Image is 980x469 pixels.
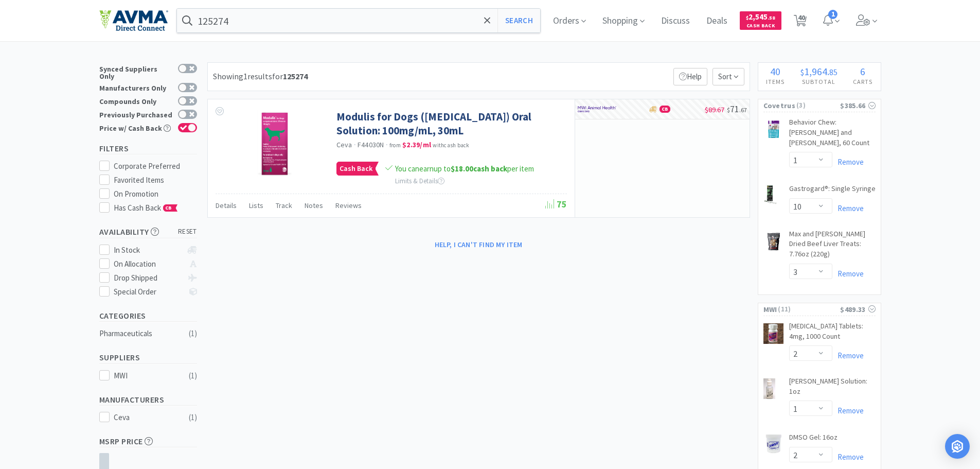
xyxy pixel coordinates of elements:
[763,231,784,252] img: 5ef1a1c0f6924c64b5042b9d2bb47f9d_545231.png
[789,229,876,264] a: Max and [PERSON_NAME] Dried Beef Liver Treats: 7.76oz (220g)
[739,106,747,114] span: . 67
[114,174,197,186] div: Favorited Items
[800,67,804,77] span: $
[335,201,362,210] span: Reviews
[114,370,177,382] div: MWI
[395,164,534,173] span: You can earn up to per item
[99,96,173,105] div: Compounds Only
[99,110,173,118] div: Previously Purchased
[99,436,197,447] h5: MSRP Price
[114,160,197,172] div: Corporate Preferred
[451,164,473,173] span: $18.00
[213,70,308,83] div: Showing 1 results
[702,16,732,26] a: Deals
[758,77,793,86] h4: Items
[763,433,784,454] img: 9637b8d9f872495fbe8bef2e0c7f06f2_7925.png
[114,203,178,213] span: Has Cash Back
[386,140,388,149] span: ·
[114,258,182,270] div: On Allocation
[257,110,291,177] img: bcf396f369504ebc9568f0f27752e866_638489.png
[746,12,775,22] span: 2,545
[792,66,845,77] div: .
[945,434,970,459] div: Open Intercom Messenger
[177,9,541,32] input: Search by item, sku, manufacturer, ingredient, size...
[804,65,827,78] span: 1,964
[336,140,352,149] a: Ceva
[789,117,876,152] a: Behavior Chew: [PERSON_NAME] and [PERSON_NAME], 60 Count
[832,157,864,167] a: Remove
[828,10,838,19] span: 1
[389,142,401,149] span: from
[99,394,197,406] h5: Manufacturers
[99,10,168,31] img: e4e33dab9f054f5782a47901c742baa9_102.png
[845,77,881,86] h4: Carts
[763,119,784,138] img: 681b1b4e6b9343e5b852ff4c99cff639_515938.png
[712,68,744,85] span: Sort
[763,323,784,344] img: dbe6a85b9bd2451dbbc043ebb1b34a19_17333.png
[99,310,197,322] h5: Categories
[249,201,263,210] span: Lists
[99,123,173,132] div: Price w/ Cash Back
[790,18,811,27] a: 40
[840,304,875,315] div: $489.33
[99,64,173,80] div: Synced Suppliers Only
[795,100,840,111] span: ( 3 )
[763,304,777,315] span: MWI
[114,272,182,284] div: Drop Shipped
[840,100,875,111] div: $385.66
[337,162,375,175] span: Cash Back
[657,16,694,26] a: Discuss
[189,411,197,424] div: ( 1 )
[354,140,356,149] span: ·
[578,101,616,117] img: f6b2451649754179b5b4e0c70c3f7cb0_2.png
[164,205,174,211] span: CB
[832,406,864,415] a: Remove
[429,236,529,253] button: Help, I can't find my item
[705,105,724,114] span: $89.67
[832,203,864,213] a: Remove
[395,177,444,185] span: Limits & Details
[768,14,775,21] span: . 58
[114,411,177,424] div: Ceva
[216,201,237,210] span: Details
[99,143,197,154] h5: Filters
[746,23,775,30] span: Cash Back
[336,110,564,138] a: Modulis for Dogs ([MEDICAL_DATA]) Oral Solution: 100mg/mL, 30mL
[433,142,469,149] span: with cash back
[829,67,838,77] span: 85
[114,188,197,200] div: On Promotion
[276,201,292,210] span: Track
[402,140,431,149] strong: $2.39 / ml
[727,103,747,115] span: 71
[832,269,864,279] a: Remove
[673,68,707,85] p: Help
[114,244,182,256] div: In Stock
[727,106,730,114] span: $
[832,452,864,462] a: Remove
[763,378,775,399] img: 015274b911814398b0b38ff900c69a96_7916.png
[99,327,183,340] div: Pharmaceuticals
[777,304,840,315] span: ( 11 )
[789,376,876,401] a: [PERSON_NAME] Solution: 1oz
[358,140,384,149] span: F44030N
[770,65,780,78] span: 40
[763,185,778,205] img: 20a1b49214a444f39cd0f52c532d9793_38161.png
[792,77,845,86] h4: Subtotal
[660,106,670,112] span: CB
[189,327,197,340] div: ( 1 )
[189,370,197,382] div: ( 1 )
[305,201,323,210] span: Notes
[860,65,865,78] span: 6
[832,351,864,360] a: Remove
[789,184,876,198] a: Gastrogard®: Single Syringe
[746,14,749,21] span: $
[272,71,308,81] span: for
[99,226,197,238] h5: Availability
[178,227,197,237] span: reset
[283,71,308,81] strong: 125274
[497,9,540,32] button: Search
[763,100,795,111] span: Covetrus
[99,83,173,92] div: Manufacturers Only
[545,198,567,210] span: 75
[451,164,507,173] strong: cash back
